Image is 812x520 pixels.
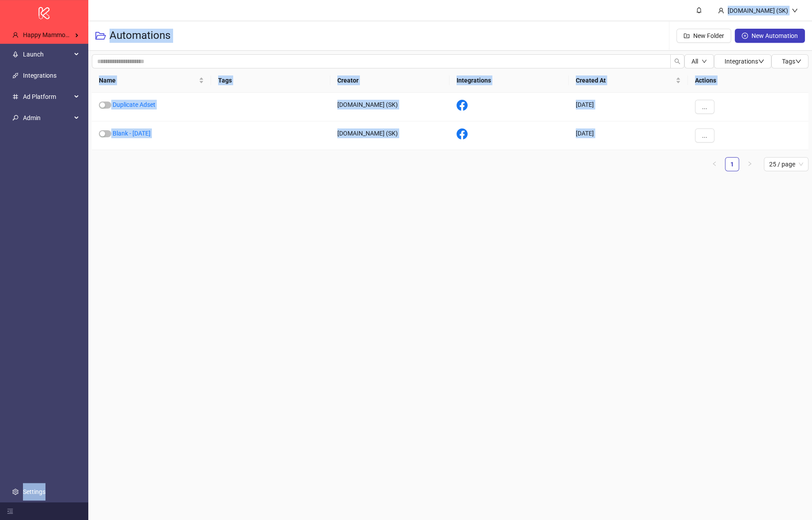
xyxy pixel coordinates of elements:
[330,93,449,121] div: [DOMAIN_NAME] (SK)
[742,33,748,39] span: plus-circle
[696,7,702,13] span: bell
[771,54,808,68] button: Tagsdown
[684,33,690,39] span: folder-add
[12,51,19,57] span: rocket
[707,157,721,171] button: left
[743,157,757,171] button: right
[702,132,707,139] span: ...
[714,54,771,68] button: Integrationsdown
[795,58,801,64] span: down
[113,130,151,137] a: Blank - [DATE]
[23,45,72,63] span: Launch
[12,115,19,121] span: key
[792,8,798,14] span: down
[676,29,731,43] button: New Folder
[702,59,707,64] span: down
[718,8,724,14] span: user
[211,68,330,93] th: Tags
[330,68,449,93] th: Creator
[12,32,19,38] span: user
[752,32,798,39] span: New Automation
[23,88,72,106] span: Ad Platform
[674,58,680,64] span: search
[92,68,211,93] th: Name
[569,68,688,93] th: Created At
[449,68,569,93] th: Integrations
[747,161,752,166] span: right
[724,6,792,15] div: [DOMAIN_NAME] (SK)
[764,157,808,171] div: Page Size
[769,158,803,171] span: 25 / page
[725,157,739,171] li: 1
[12,94,19,100] span: number
[684,54,714,68] button: Alldown
[23,488,45,495] a: Settings
[110,29,170,43] h3: Automations
[693,32,724,39] span: New Folder
[688,68,808,93] th: Actions
[23,31,97,38] span: Happy Mammooth's Kitchn
[569,93,688,121] div: [DATE]
[691,58,698,65] span: All
[99,75,197,85] span: Name
[743,157,757,171] li: Next Page
[576,75,674,85] span: Created At
[695,128,714,143] button: ...
[7,508,13,514] span: menu-fold
[695,100,714,114] button: ...
[113,101,155,108] a: Duplicate Adset
[330,121,449,150] div: [DOMAIN_NAME] (SK)
[707,157,721,171] li: Previous Page
[782,58,801,65] span: Tags
[735,29,805,43] button: New Automation
[95,30,106,41] span: folder-open
[23,109,72,127] span: Admin
[702,103,707,110] span: ...
[712,161,717,166] span: left
[725,58,764,65] span: Integrations
[758,58,764,64] span: down
[569,121,688,150] div: [DATE]
[725,158,739,171] a: 1
[23,72,57,79] a: Integrations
